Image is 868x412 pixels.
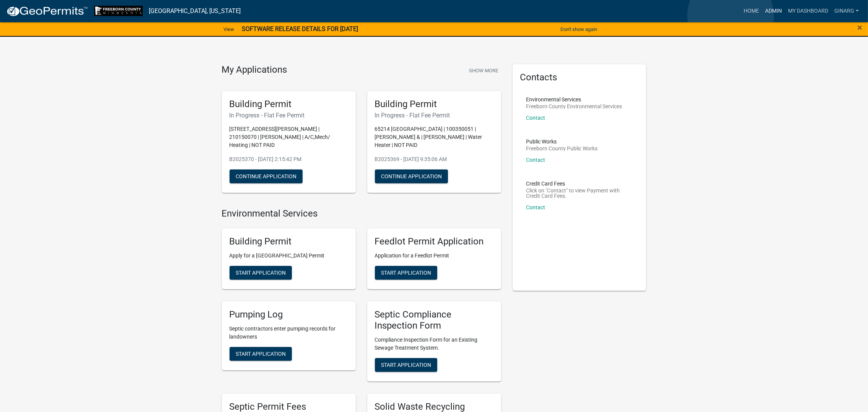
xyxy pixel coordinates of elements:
[149,5,241,18] a: [GEOGRAPHIC_DATA], [US_STATE]
[230,112,348,119] h6: In Progress - Flat Fee Permit
[557,23,600,36] button: Don't show again
[526,97,622,102] p: Environmental Services
[230,347,292,361] button: Start Application
[526,204,546,210] a: Contact
[375,252,493,260] p: Application for a Feedlot Permit
[375,309,493,331] h5: Septic Compliance Inspection Form
[375,358,437,372] button: Start Application
[230,325,348,341] p: Septic contractors enter pumping records for landowners
[741,4,762,18] a: Home
[236,350,286,357] span: Start Application
[381,270,431,276] span: Start Application
[526,139,598,144] p: Public Works
[375,112,493,119] h6: In Progress - Flat Fee Permit
[526,188,633,199] p: Click on "Contact" to view Payment with Credit Card Fees.
[526,115,546,121] a: Contact
[831,4,862,18] a: ginarg
[236,270,286,276] span: Start Application
[222,64,287,76] h4: My Applications
[375,236,493,247] h5: Feedlot Permit Application
[762,4,785,18] a: Admin
[785,4,831,18] a: My Dashboard
[381,362,431,368] span: Start Application
[230,169,303,183] button: Continue Application
[375,99,493,110] h5: Building Permit
[220,23,237,36] a: View
[857,22,862,33] span: ×
[375,336,493,352] p: Compliance Inspection Form for an Existing Sewage Treatment System.
[230,155,348,163] p: B2025370 - [DATE] 2:15:42 PM
[222,208,501,219] h4: Environmental Services
[94,6,143,16] img: Freeborn County, Minnesota
[230,236,348,247] h5: Building Permit
[526,146,598,151] p: Freeborn County Public Works
[375,169,448,183] button: Continue Application
[526,104,622,109] p: Freeborn County Environmental Services
[230,125,348,149] p: [STREET_ADDRESS][PERSON_NAME] | 210150070 | [PERSON_NAME] | A/C,Mech/ Heating | NOT PAID
[230,266,292,280] button: Start Application
[375,125,493,149] p: 65214 [GEOGRAPHIC_DATA] | 100350051 | [PERSON_NAME] & | [PERSON_NAME] | Water Heater | NOT PAID
[242,25,358,33] strong: SOFTWARE RELEASE DETAILS FOR [DATE]
[375,155,493,163] p: B2025369 - [DATE] 9:35:06 AM
[526,181,633,186] p: Credit Card Fees
[520,72,639,83] h5: Contacts
[230,99,348,110] h5: Building Permit
[857,23,862,32] button: Close
[230,252,348,260] p: Apply for a [GEOGRAPHIC_DATA] Permit
[375,266,437,280] button: Start Application
[230,309,348,320] h5: Pumping Log
[526,157,546,163] a: Contact
[466,64,501,77] button: Show More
